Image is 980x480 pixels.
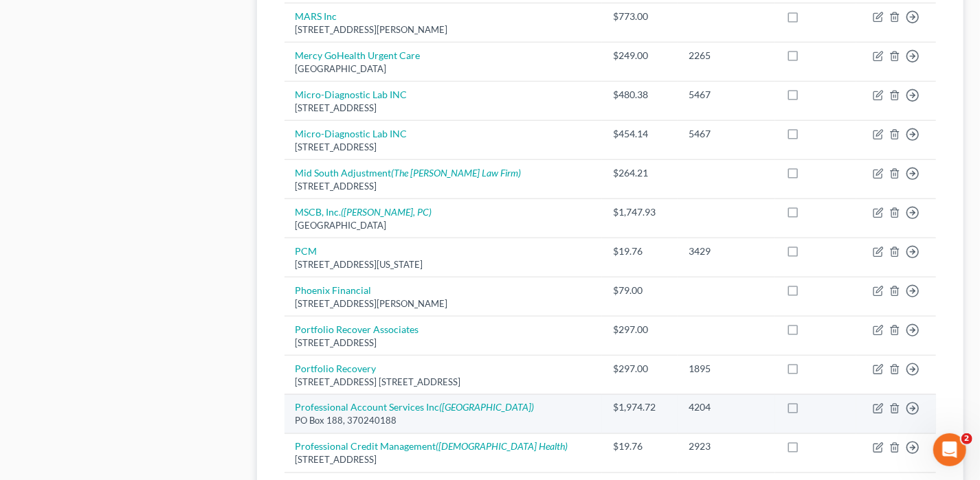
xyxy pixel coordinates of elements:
a: PCM [296,245,318,257]
div: [STREET_ADDRESS] [296,102,591,115]
a: Micro-Diagnostic Lab INC [296,89,408,100]
div: 1895 [689,362,764,376]
a: Professional Account Services Inc([GEOGRAPHIC_DATA]) [296,401,535,413]
a: Portfolio Recover Associates [296,323,419,335]
div: $480.38 [613,88,667,102]
div: $1,974.72 [613,400,667,414]
div: $19.76 [613,244,667,258]
div: 2265 [689,49,764,62]
div: $249.00 [613,49,667,62]
a: Micro-Diagnostic Lab INC [296,128,408,139]
div: 3429 [689,244,764,258]
a: Portfolio Recovery [296,363,377,374]
div: 2923 [689,439,764,453]
div: [GEOGRAPHIC_DATA] [296,62,591,76]
i: (The [PERSON_NAME] Law Firm) [392,167,522,179]
div: $297.00 [613,362,667,376]
div: $454.14 [613,127,667,141]
div: [STREET_ADDRESS][US_STATE] [296,258,591,271]
i: ([DEMOGRAPHIC_DATA] Health) [436,440,568,452]
a: Mercy GoHealth Urgent Care [296,49,421,61]
a: Phoenix Financial [296,284,372,296]
a: MARS Inc [296,10,337,22]
div: $297.00 [613,323,667,336]
div: [STREET_ADDRESS] [296,336,591,350]
div: [STREET_ADDRESS] [296,453,591,466]
div: [STREET_ADDRESS] [STREET_ADDRESS] [296,376,591,389]
div: 5467 [689,127,764,141]
i: ([GEOGRAPHIC_DATA]) [440,401,535,413]
div: [GEOGRAPHIC_DATA] [296,219,591,232]
div: $773.00 [613,10,667,23]
i: ([PERSON_NAME], PC) [342,206,432,218]
div: $19.76 [613,439,667,453]
div: [STREET_ADDRESS] [296,180,591,193]
div: PO Box 188, 370240188 [296,414,591,427]
div: [STREET_ADDRESS] [296,141,591,154]
div: 5467 [689,88,764,102]
div: [STREET_ADDRESS][PERSON_NAME] [296,23,591,36]
span: 2 [961,433,972,444]
div: 4204 [689,400,764,414]
div: $79.00 [613,284,667,297]
div: [STREET_ADDRESS][PERSON_NAME] [296,297,591,310]
a: Professional Credit Management([DEMOGRAPHIC_DATA] Health) [296,440,568,452]
div: $264.21 [613,166,667,180]
div: $1,747.93 [613,205,667,219]
iframe: Intercom live chat [933,433,966,466]
a: MSCB, Inc.([PERSON_NAME], PC) [296,206,432,218]
a: Mid South Adjustment(The [PERSON_NAME] Law Firm) [296,167,522,179]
